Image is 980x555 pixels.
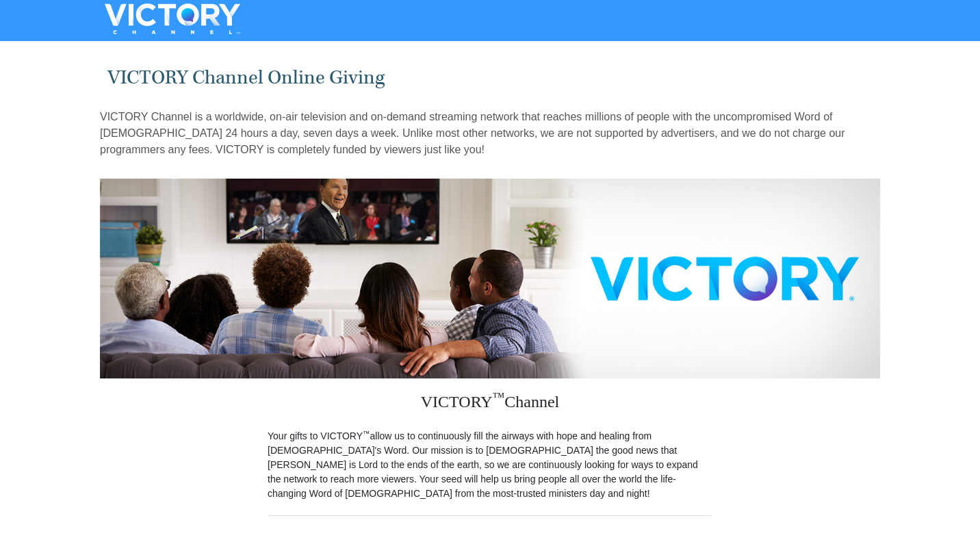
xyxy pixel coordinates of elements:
h3: VICTORY Channel [268,378,712,429]
img: VICTORYTHON - VICTORY Channel [87,3,258,34]
sup: ™ [363,429,370,437]
p: VICTORY Channel is a worldwide, on-air television and on-demand streaming network that reaches mi... [100,109,880,158]
p: Your gifts to VICTORY allow us to continuously fill the airways with hope and healing from [DEMOG... [268,429,712,501]
sup: ™ [493,390,505,404]
h1: VICTORY Channel Online Giving [107,66,873,89]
